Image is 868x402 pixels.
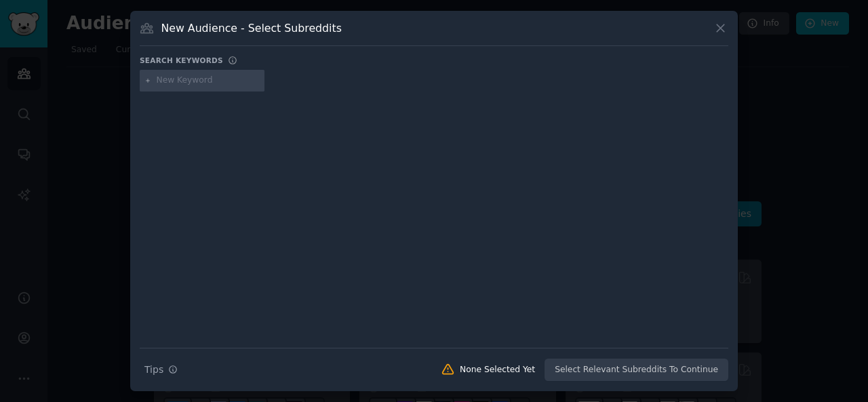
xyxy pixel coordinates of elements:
input: New Keyword [157,75,260,87]
h3: New Audience - Select Subreddits [161,21,342,35]
div: None Selected Yet [460,364,535,376]
span: Tips [144,363,163,377]
h3: Search keywords [140,56,223,65]
button: Tips [140,358,182,382]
